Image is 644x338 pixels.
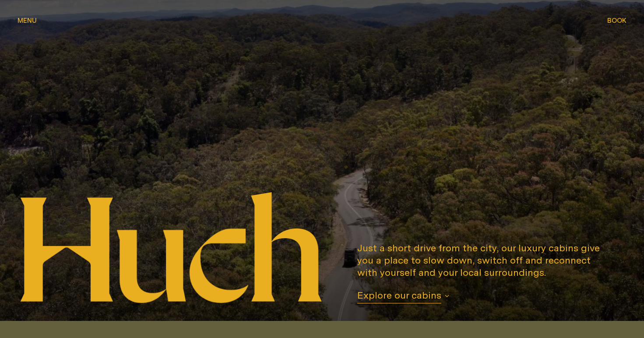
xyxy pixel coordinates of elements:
[357,289,441,303] span: Explore our cabins
[607,16,626,26] button: show booking tray
[607,17,626,24] span: Book
[357,242,609,278] p: Just a short drive from the city, our luxury cabins give you a place to slow down, switch off and...
[18,16,37,26] button: show menu
[357,289,449,303] button: Explore our cabins
[18,17,37,24] span: Menu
